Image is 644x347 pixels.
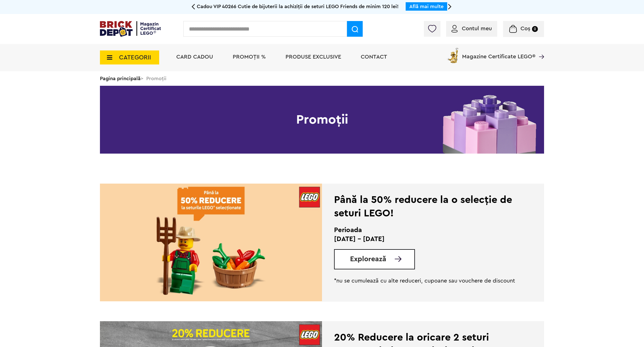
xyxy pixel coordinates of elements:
[176,54,213,60] a: Card Cadou
[462,47,535,59] span: Magazine Certificate LEGO®
[532,26,538,32] small: 0
[119,54,151,61] span: CATEGORII
[462,26,492,31] span: Contul meu
[334,277,516,284] p: *nu se cumulează cu alte reduceri, cupoane sau vouchere de discount
[535,47,544,52] a: Magazine Certificate LEGO®
[334,226,516,235] h2: Perioada
[334,193,516,220] div: Până la 50% reducere la o selecție de seturi LEGO!
[451,26,492,31] a: Contul meu
[350,256,414,263] a: Explorează
[197,4,399,9] span: Cadou VIP 40266 Cutie de bijuterii la achiziții de seturi LEGO Friends de minim 120 lei!
[409,4,444,9] a: Află mai multe
[233,54,266,60] a: PROMOȚII %
[100,71,544,86] div: > Promoții
[350,256,386,263] span: Explorează
[520,26,530,31] span: Coș
[286,54,341,60] a: Produse exclusive
[334,235,516,244] p: [DATE] - [DATE]
[100,76,141,81] a: Pagina principală
[361,54,387,60] a: Contact
[100,86,544,154] h1: Promoții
